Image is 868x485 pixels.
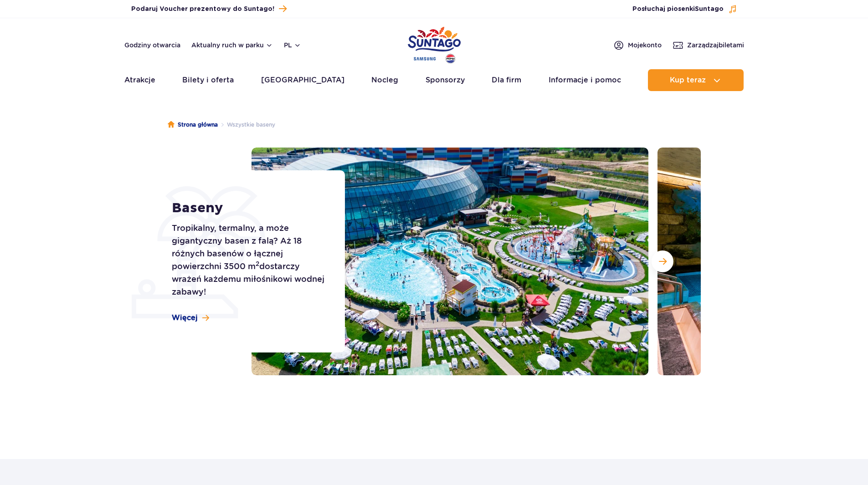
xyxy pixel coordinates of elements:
p: Tropikalny, termalny, a może gigantyczny basen z falą? Aż 18 różnych basenów o łącznej powierzchn... [172,222,324,298]
a: Sponsorzy [426,69,465,91]
h1: Baseny [172,200,324,216]
a: Informacje i pomoc [549,69,621,91]
a: Nocleg [371,69,398,91]
span: Kup teraz [670,76,706,84]
a: Zarządzajbiletami [673,40,744,51]
a: [GEOGRAPHIC_DATA] [261,69,344,91]
span: Podaruj Voucher prezentowy do Suntago! [131,5,274,14]
a: Atrakcje [124,69,155,91]
a: Park of Poland [408,23,461,65]
a: Podaruj Voucher prezentowy do Suntago! [131,3,287,15]
a: Mojekonto [613,40,662,51]
a: Strona główna [168,120,218,129]
button: Posłuchaj piosenkiSuntago [632,5,737,14]
span: Moje konto [628,41,662,50]
sup: 2 [256,260,259,267]
li: Wszystkie baseny [218,120,275,129]
img: Zewnętrzna część Suntago z basenami i zjeżdżalniami, otoczona leżakami i zielenią [252,148,648,375]
button: Kup teraz [648,69,744,91]
a: Więcej [172,313,209,323]
a: Dla firm [492,69,521,91]
span: Suntago [695,6,724,12]
button: Następny slajd [652,250,673,272]
span: Zarządzaj biletami [687,41,744,50]
button: Aktualny ruch w parku [191,41,273,49]
span: Posłuchaj piosenki [632,5,724,14]
button: pl [284,41,301,50]
span: Więcej [172,313,198,323]
a: Bilety i oferta [182,69,234,91]
a: Godziny otwarcia [124,41,180,50]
